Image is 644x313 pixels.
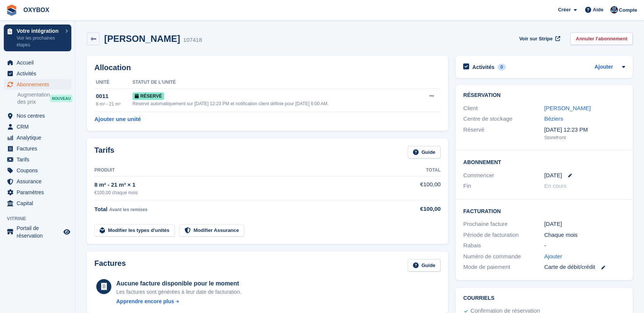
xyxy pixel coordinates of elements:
[104,34,180,44] h2: [PERSON_NAME]
[183,36,202,44] div: 107418
[17,35,62,48] p: Voir les prochaines étapes
[4,176,71,187] a: menu
[544,241,625,250] div: -
[399,205,441,213] div: €100,00
[94,63,441,72] h2: Allocation
[4,121,71,132] a: menu
[610,6,618,14] img: Oriana Devaux
[17,121,62,132] span: CRM
[132,77,418,89] th: Statut de l'unité
[558,6,571,14] span: Créer
[463,115,544,123] div: Centre de stockage
[17,176,62,187] span: Assurance
[463,231,544,239] div: Période de facturation
[472,64,494,71] h2: Activités
[17,165,62,176] span: Coupons
[463,207,625,215] h2: Facturation
[17,143,62,154] span: Factures
[463,295,625,301] h2: Courriels
[544,252,562,261] a: Ajouter
[544,126,625,134] div: [DATE] 12:23 PM
[516,32,561,45] a: Voir sur Stripe
[544,220,625,229] div: [DATE]
[544,183,567,189] span: En cours
[4,165,71,176] a: menu
[463,263,544,272] div: Mode de paiement
[116,279,242,288] div: Aucune facture disponible pour le moment
[17,224,62,239] span: Portail de réservation
[17,110,62,121] span: Nos centres
[498,64,506,71] div: 0
[544,115,563,122] a: Béziers
[94,164,399,176] th: Produit
[593,6,603,14] span: Aide
[20,4,52,16] a: OXYBOX
[4,68,71,79] a: menu
[94,224,175,237] a: Modifier les types d'unités
[17,28,62,34] p: Votre intégration
[4,132,71,143] a: menu
[62,227,71,236] a: Boutique d'aperçu
[463,92,625,98] h2: Réservation
[50,95,72,102] div: NOUVEAU
[408,146,441,158] a: Guide
[570,32,633,45] a: Annuler l'abonnement
[4,57,71,68] a: menu
[595,63,613,72] a: Ajouter
[519,35,553,43] span: Voir sur Stripe
[17,57,62,68] span: Accueil
[132,100,418,107] div: Réservé automatiquement sur [DATE] 12:23 PM et notification client définie pour [DATE] 6:00 AM.
[463,104,544,113] div: Client
[544,263,625,272] div: Carte de débit/crédit
[4,25,71,51] a: Votre intégration Voir les prochaines étapes
[4,79,71,90] a: menu
[116,298,174,305] div: Apprendre encore plus
[463,241,544,250] div: Rabais
[94,189,399,196] div: €100,00 chaque mois
[544,231,625,239] div: Chaque mois
[544,105,591,111] a: [PERSON_NAME]
[4,198,71,209] a: menu
[399,164,441,176] th: Total
[96,92,132,101] div: 0011
[96,101,132,107] div: 8 m² - 21 m³
[132,92,164,100] span: Réservé
[4,154,71,165] a: menu
[17,187,62,198] span: Paramètres
[17,68,62,79] span: Activités
[463,252,544,261] div: Numéro de commande
[544,134,625,141] div: Storefront
[4,110,71,121] a: menu
[17,91,71,106] a: Augmentation des prix NOUVEAU
[94,115,141,124] a: Ajouter une unité
[116,288,242,296] div: Les factures sont générées à leur date de facturation.
[399,176,441,200] td: €100,00
[109,207,148,212] span: Avant les remises
[4,143,71,154] a: menu
[94,181,399,189] div: 8 m² - 21 m³ × 1
[17,154,62,165] span: Tarifs
[7,215,75,222] span: Vitrine
[17,132,62,143] span: Analytique
[463,171,544,180] div: Commencer
[408,259,441,272] a: Guide
[17,91,50,106] span: Augmentation des prix
[17,198,62,209] span: Capital
[94,206,108,212] span: Total
[94,77,132,89] th: Unité
[4,224,71,239] a: menu
[619,6,637,14] span: Compte
[463,126,544,141] div: Réservé
[544,171,562,180] time: 2025-09-19 23:00:00 UTC
[179,224,244,237] a: Modifier Assurance
[463,158,625,166] h2: Abonnement
[116,298,242,305] a: Apprendre encore plus
[4,187,71,198] a: menu
[463,182,544,190] div: Fin
[463,220,544,229] div: Prochaine facture
[6,5,17,16] img: stora-icon-8386f47178a22dfd0bd8f6a31ec36ba5ce8667c1dd55bd0f319d3a0aa187defe.svg
[94,146,114,158] h2: Tarifs
[17,79,62,90] span: Abonnements
[94,259,126,272] h2: Factures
